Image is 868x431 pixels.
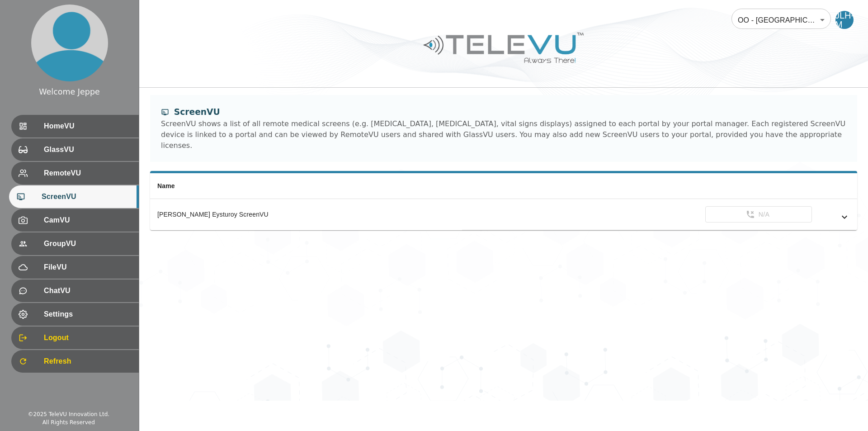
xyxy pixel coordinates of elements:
span: CamVU [44,215,132,226]
div: Welcome Jeppe [39,86,100,98]
div: GlassVU [11,138,139,161]
div: HomeVU [11,115,139,137]
span: Logout [44,332,132,343]
div: Settings [11,303,139,326]
div: Refresh [11,350,139,373]
div: OO - [GEOGRAPHIC_DATA] - [GEOGRAPHIC_DATA] [731,7,831,33]
span: ChatVU [44,285,132,296]
div: Logout [11,327,139,349]
div: GroupVU [11,232,139,255]
div: RemoteVU [11,162,139,185]
img: profile.png [31,5,108,81]
div: ScreenVU shows a list of all remote medical screens (e.g. [MEDICAL_DATA], [MEDICAL_DATA], vital s... [161,118,846,151]
span: GlassVU [44,144,132,155]
span: Refresh [44,356,132,367]
span: ScreenVU [42,191,132,202]
span: FileVU [44,262,132,273]
div: ScreenVU [161,106,846,118]
div: [PERSON_NAME] Eysturoy ScreenVU [157,210,455,219]
table: simple table [150,173,857,231]
span: RemoteVU [44,168,132,179]
img: Logo [422,29,585,66]
span: GroupVU [44,238,132,249]
div: All Rights Reserved [42,418,95,426]
span: HomeVU [44,121,132,132]
div: JLH-M [835,11,854,29]
div: ScreenVU [9,185,139,208]
span: Name [157,182,175,189]
span: Settings [44,309,132,320]
div: CamVU [11,209,139,232]
div: ChatVU [11,279,139,302]
div: © 2025 TeleVU Innovation Ltd. [28,410,109,418]
div: FileVU [11,256,139,279]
